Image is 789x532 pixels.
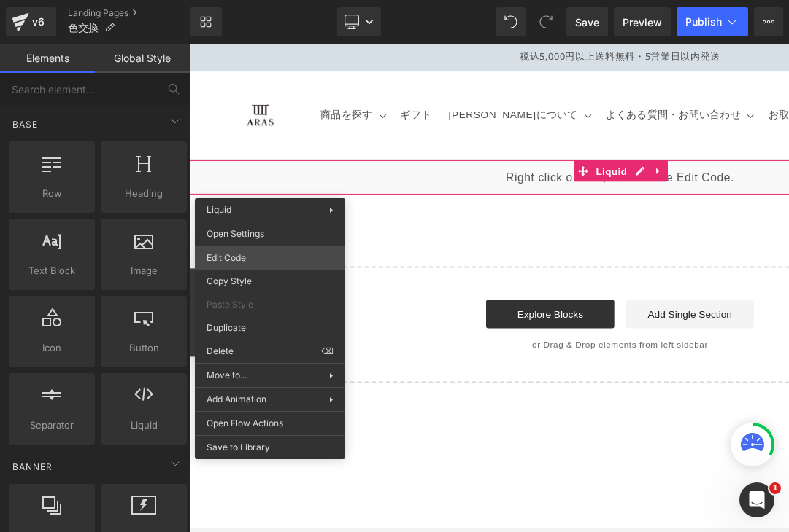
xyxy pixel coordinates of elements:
span: Publish [685,16,722,28]
a: ギフト [208,58,258,88]
a: Explore Blocks [304,262,436,292]
a: v6 [6,7,56,36]
span: Paste Style [207,298,334,311]
a: お取り扱い店舗 [585,58,677,88]
span: 色交換 [68,22,99,34]
summary: 検索 [750,58,782,90]
span: Row [13,186,91,201]
span: Text Block [13,263,91,278]
button: Undo [496,7,526,36]
span: Edit Code [207,251,334,265]
span: ホーム [37,451,63,463]
span: ⌫ [321,345,334,358]
span: ギフト [217,66,249,79]
span: Separator [13,418,91,433]
span: [PERSON_NAME]について [266,66,398,79]
span: Liquid [207,204,231,215]
span: Duplicate [207,321,334,335]
span: Open Settings [207,227,334,240]
span: Banner [11,460,54,474]
summary: 商品を探す [126,58,208,88]
span: 税込5,000円以上送料無料・5営業日以内発送 [339,7,544,20]
a: 設定 [188,429,280,466]
summary: [PERSON_NAME]について [257,58,417,88]
span: Base [11,117,39,131]
span: Save to Library [207,441,334,454]
button: Redo [531,7,561,36]
span: Heading [105,186,182,201]
img: ARAS [40,49,106,98]
a: Add Single Section [447,262,579,292]
span: Liquid [105,418,182,433]
a: Global Style [95,44,190,73]
span: Preview [623,15,662,30]
iframe: Intercom live chat [739,482,774,517]
span: よくある質問・お問い合わせ [427,66,566,79]
span: お取り扱い店舗 [593,66,668,79]
span: 商品を探す [135,66,188,79]
span: Image [105,263,182,278]
span: Save [575,15,599,30]
span: Icon [13,340,91,356]
summary: よくある質問・お問い合わせ [418,58,585,88]
a: チャット [96,429,188,466]
a: New Library [190,7,222,36]
a: Landing Pages [68,7,190,19]
span: 1 [769,482,781,494]
a: Preview [614,7,671,36]
a: Expand / Collapse [472,120,490,141]
button: More [754,7,783,36]
span: Move to... [207,369,329,382]
span: 設定 [226,451,243,463]
span: Open Flow Actions [207,417,334,430]
span: Delete [207,345,321,358]
a: ARAS [35,43,112,103]
span: Add Animation [207,393,329,406]
span: Button [105,340,182,356]
button: Publish [677,7,748,36]
span: Liquid [413,120,453,141]
a: ホーム [4,429,96,466]
div: v6 [29,12,47,31]
span: Copy Style [207,275,334,288]
span: チャット [125,452,160,463]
